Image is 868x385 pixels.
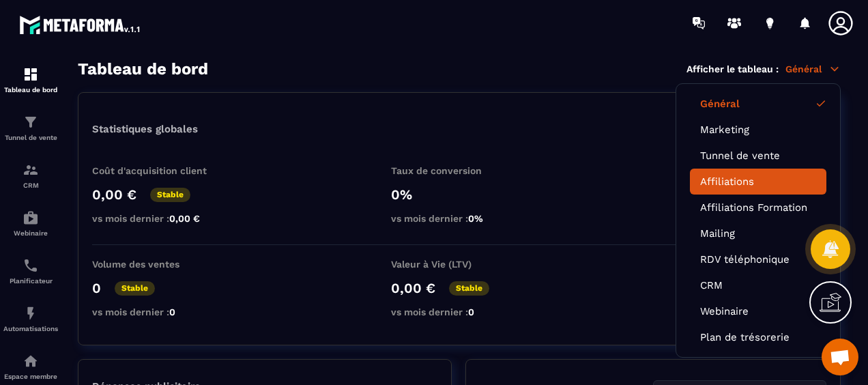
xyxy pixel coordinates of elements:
a: Affiliations Formation [700,201,816,214]
img: scheduler [23,257,39,274]
a: Ouvrir le chat [822,339,858,375]
p: CRM [3,182,58,189]
p: Tableau de bord [3,86,58,94]
p: Tunnel de vente [3,134,58,141]
img: automations [23,210,39,226]
a: Général [700,98,816,110]
img: formation [23,66,39,83]
a: Mailing [700,227,816,240]
p: 0,00 € [391,280,435,296]
img: logo [19,12,142,37]
h3: Tableau de bord [78,59,208,79]
a: formationformationCRM [3,152,58,199]
a: automationsautomationsWebinaire [3,199,58,247]
p: 0,00 € [92,186,136,203]
span: 0% [468,213,483,224]
p: Stable [115,281,155,296]
img: automations [23,305,39,322]
p: Stable [150,188,190,202]
p: Coût d'acquisition client [92,165,229,176]
p: vs mois dernier : [92,306,229,317]
p: Volume des ventes [92,259,229,270]
p: Valeur à Vie (LTV) [391,259,527,270]
span: 0 [468,306,474,317]
a: formationformationTunnel de vente [3,104,58,152]
span: 0,00 € [169,213,200,224]
img: formation [23,114,39,130]
a: schedulerschedulerPlanificateur [3,247,58,295]
a: automationsautomationsAutomatisations [3,295,58,343]
p: Afficher le tableau : [686,63,779,74]
p: vs mois dernier : [391,306,527,317]
a: Tunnel de vente [700,149,816,162]
a: RDV téléphonique [700,253,816,266]
a: CRM [700,279,816,291]
p: Statistiques globales [92,123,198,135]
a: Webinaire [700,305,816,317]
a: Plan de trésorerie [700,331,816,343]
p: vs mois dernier : [391,213,527,224]
p: Stable [449,281,489,296]
a: formationformationTableau de bord [3,56,58,104]
img: formation [23,162,39,178]
span: 0 [169,306,175,317]
p: 0 [92,280,101,296]
p: Automatisations [3,325,58,332]
p: Taux de conversion [391,165,527,176]
p: Général [785,63,841,75]
a: Affiliations [700,175,816,188]
p: 0% [391,186,527,203]
p: vs mois dernier : [92,213,229,224]
p: Espace membre [3,373,58,380]
p: Webinaire [3,229,58,237]
img: automations [23,353,39,369]
p: Planificateur [3,277,58,285]
a: Marketing [700,124,816,136]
